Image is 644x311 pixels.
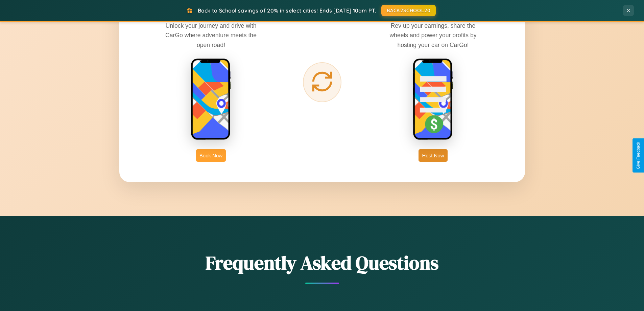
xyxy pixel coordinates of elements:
[636,142,641,169] div: Give Feedback
[382,21,484,49] p: Rev up your earnings, share the wheels and power your profits by hosting your car on CarGo!
[119,250,525,276] h2: Frequently Asked Questions
[413,58,453,141] img: host phone
[196,149,226,162] button: Book Now
[160,21,262,49] p: Unlock your journey and drive with CarGo where adventure meets the open road!
[419,149,447,162] button: Host Now
[198,7,376,14] span: Back to School savings of 20% in select cities! Ends [DATE] 10am PT.
[381,5,436,16] button: BACK2SCHOOL20
[191,58,231,141] img: rent phone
